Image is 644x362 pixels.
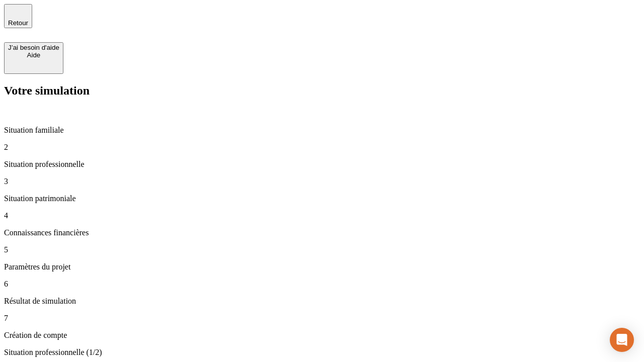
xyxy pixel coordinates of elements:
p: Résultat de simulation [4,297,640,306]
div: Open Intercom Messenger [610,328,634,352]
p: 4 [4,211,640,220]
button: J’ai besoin d'aideAide [4,42,63,74]
span: Retour [8,19,28,27]
p: Connaissances financières [4,228,640,237]
p: Situation professionnelle [4,160,640,169]
button: Retour [4,4,32,28]
h2: Votre simulation [4,84,640,98]
p: 5 [4,245,640,254]
p: Création de compte [4,331,640,340]
p: Situation patrimoniale [4,194,640,203]
p: Paramètres du projet [4,262,640,271]
div: Aide [8,51,59,59]
p: 3 [4,177,640,186]
p: Situation familiale [4,126,640,135]
p: Situation professionnelle (1/2) [4,348,640,357]
p: 7 [4,314,640,323]
p: 2 [4,143,640,152]
div: J’ai besoin d'aide [8,44,59,51]
p: 6 [4,280,640,289]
